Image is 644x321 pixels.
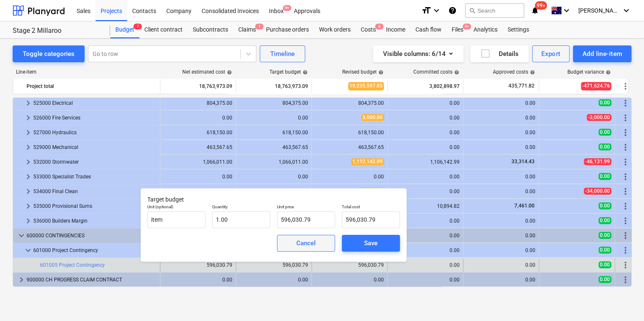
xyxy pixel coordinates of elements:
[467,174,535,180] div: 0.00
[620,216,631,226] span: More actions
[164,100,232,106] div: 804,375.00
[467,233,535,239] div: 0.00
[33,199,157,213] div: 535000 Provisional Sums
[33,96,157,110] div: 525000 Electrical
[391,80,460,93] div: 3,802,898.97
[364,238,378,249] div: Save
[573,45,631,62] button: Add line-item
[139,21,188,38] a: Client contract
[188,21,233,38] a: Subcontracts
[16,275,27,285] span: keyboard_arrow_right
[13,45,85,62] button: Toggle categories
[467,247,535,253] div: 0.00
[315,130,384,135] div: 618,150.00
[584,158,611,165] span: -46,131.99
[315,100,384,106] div: 804,375.00
[33,244,157,257] div: 601000 Project Contingency
[447,21,468,38] a: Files9+
[240,262,308,268] div: 596,030.79
[532,45,570,62] button: Export
[620,113,631,123] span: More actions
[23,216,33,226] span: keyboard_arrow_right
[602,281,644,321] iframe: Chat Widget
[599,276,611,283] span: 0.00
[620,201,631,211] span: More actions
[391,188,460,194] div: 0.00
[240,80,308,93] div: 18,763,973.09
[620,172,631,182] span: More actions
[508,82,535,90] span: 435,771.82
[421,5,431,16] i: format_size
[261,21,314,38] a: Purchase orders
[514,203,535,209] span: 7,461.00
[620,157,631,167] span: More actions
[431,5,442,16] i: keyboard_arrow_down
[315,277,384,283] div: 0.00
[467,130,535,135] div: 0.00
[413,69,459,75] div: Committed costs
[23,113,33,123] span: keyboard_arrow_right
[470,45,529,62] button: Details
[584,188,611,194] span: -34,000.00
[391,100,460,106] div: 0.00
[23,201,33,211] span: keyboard_arrow_right
[468,21,503,38] div: Analytics
[277,204,335,211] p: Unit price
[301,70,308,75] span: help
[23,157,33,167] span: keyboard_arrow_right
[240,130,308,135] div: 618,150.00
[620,231,631,241] span: More actions
[467,277,535,283] div: 0.00
[599,143,611,150] span: 0.00
[33,185,157,198] div: 534000 Final Clean
[410,21,447,38] a: Cash flow
[620,275,631,285] span: More actions
[269,69,308,75] div: Target budget
[528,70,535,75] span: help
[33,214,157,228] div: 536000 Builders Margin
[164,174,232,180] div: 0.00
[467,188,535,194] div: 0.00
[599,217,611,224] span: 0.00
[391,262,460,268] div: 0.00
[581,82,611,90] span: -471,624.76
[361,114,384,121] span: 3,000.00
[240,277,308,283] div: 0.00
[448,5,457,16] i: Knowledge base
[599,247,611,253] span: 0.00
[147,195,400,204] p: Target budget
[620,81,631,91] span: More actions
[33,170,157,183] div: 533000 Specialist Trades
[467,218,535,224] div: 0.00
[391,277,460,283] div: 0.00
[503,21,534,38] a: Settings
[391,203,460,209] div: 10,894.82
[599,232,611,239] span: 0.00
[342,235,400,252] button: Save
[342,69,383,75] div: Revised budget
[463,24,471,29] span: 9+
[240,115,308,121] div: 0.00
[467,115,535,121] div: 0.00
[314,21,356,38] a: Work orders
[164,115,232,121] div: 0.00
[16,231,27,241] span: keyboard_arrow_down
[578,7,620,14] span: [PERSON_NAME]
[452,70,459,75] span: help
[582,48,622,59] div: Add line-item
[375,24,383,29] span: 6
[620,127,631,138] span: More actions
[164,159,232,165] div: 1,066,011.00
[207,262,232,268] div: 596,030.79
[531,5,539,16] i: notifications
[27,273,157,287] div: 900000 CH PROGRESS CLAIM CONTRACT
[133,24,142,29] span: 7
[391,130,460,135] div: 0.00
[212,204,270,211] p: Quantity
[33,126,157,139] div: 527000 Hydraulics
[233,21,261,38] a: Claims1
